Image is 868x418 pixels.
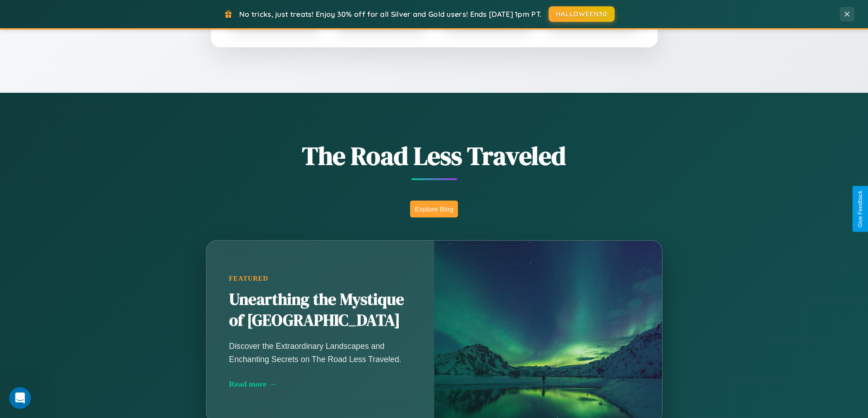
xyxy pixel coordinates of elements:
button: Explore Blog [410,201,458,217]
p: Discover the Extraordinary Landscapes and Enchanting Secrets on The Road Less Traveled. [229,340,411,365]
h2: Unearthing the Mystique of [GEOGRAPHIC_DATA] [229,289,411,331]
div: Give Feedback [857,191,863,227]
button: HALLOWEEN30 [549,6,615,22]
div: Featured [229,275,411,282]
h1: The Road Less Traveled [161,138,708,173]
span: No tricks, just treats! Enjoy 30% off for all Silver and Gold users! Ends [DATE] 1pm PT. [239,10,542,19]
iframe: Intercom live chat [9,387,31,409]
div: Read more → [229,379,411,389]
